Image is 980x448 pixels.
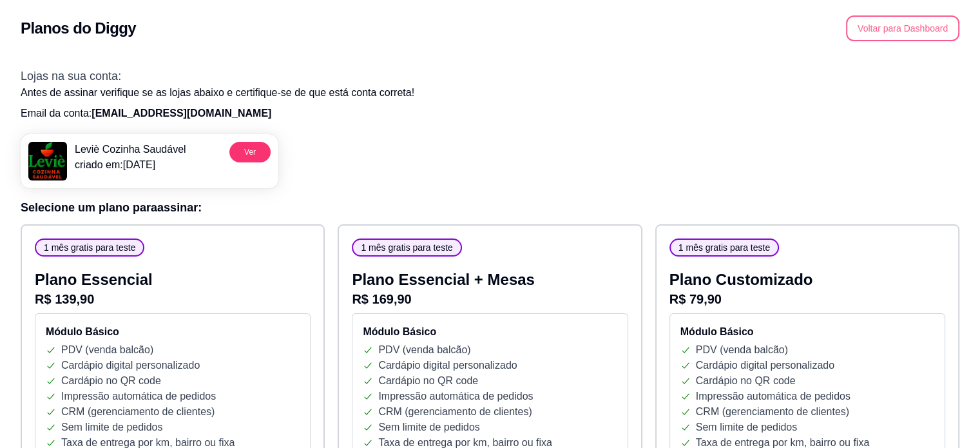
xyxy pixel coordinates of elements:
p: Cardápio no QR code [61,373,161,389]
p: Plano Essencial + Mesas [352,269,628,290]
button: Voltar para Dashboard [846,15,959,41]
p: Antes de assinar verifique se as lojas abaixo e certifique-se de que está conta correta! [21,85,959,101]
p: Leviè Cozinha Saudável [75,142,186,157]
p: Cardápio digital personalizado [378,358,517,373]
p: R$ 169,90 [352,290,628,308]
p: Sem limite de pedidos [378,420,479,435]
p: CRM (gerenciamento de clientes) [378,404,532,420]
p: CRM (gerenciamento de clientes) [61,404,215,420]
button: Ver [229,142,271,162]
p: Sem limite de pedidos [696,420,797,435]
p: PDV (venda balcão) [378,342,470,358]
h3: Selecione um plano para assinar : [21,199,959,217]
a: Voltar para Dashboard [846,23,959,34]
p: Cardápio no QR code [378,373,478,389]
h4: Módulo Básico [363,324,617,340]
p: Impressão automática de pedidos [696,389,850,404]
p: criado em: [DATE] [75,157,186,173]
p: R$ 139,90 [35,290,311,308]
h2: Planos do Diggy [21,18,136,39]
a: menu logoLeviè Cozinha Saudávelcriado em:[DATE]Ver [21,134,278,188]
span: 1 mês gratis para teste [673,241,775,254]
span: 1 mês gratis para teste [39,241,140,254]
h4: Módulo Básico [46,324,300,340]
p: Cardápio digital personalizado [696,358,834,373]
p: PDV (venda balcão) [696,342,788,358]
p: Plano Customizado [669,269,945,290]
p: Plano Essencial [35,269,311,290]
p: Impressão automática de pedidos [61,389,216,404]
p: R$ 79,90 [669,290,945,308]
span: [EMAIL_ADDRESS][DOMAIN_NAME] [91,108,271,119]
p: CRM (gerenciamento de clientes) [696,404,849,420]
p: Cardápio digital personalizado [61,358,200,373]
p: Cardápio no QR code [696,373,796,389]
p: PDV (venda balcão) [61,342,153,358]
p: Sem limite de pedidos [61,420,162,435]
p: Email da conta: [21,106,959,121]
h3: Lojas na sua conta: [21,67,959,85]
img: menu logo [28,142,67,180]
p: Impressão automática de pedidos [378,389,533,404]
span: 1 mês gratis para teste [356,241,457,254]
h4: Módulo Básico [680,324,934,340]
